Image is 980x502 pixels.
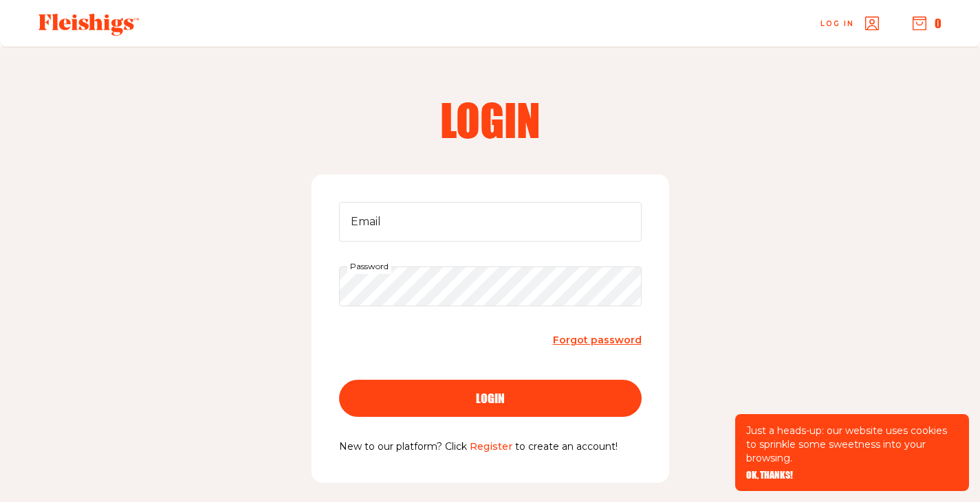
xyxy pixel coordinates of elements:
a: Log in [820,16,879,30]
span: Log in [820,19,854,29]
button: 0 [913,16,941,31]
span: Forgot password [553,334,642,346]
h2: Login [314,98,666,141]
input: Password [339,266,642,306]
a: Forgot password [553,331,642,350]
input: Email [339,202,642,242]
a: Register [470,440,512,453]
p: New to our platform? Click to create an account! [339,439,642,455]
span: login [476,392,505,404]
button: login [339,380,642,417]
label: Password [347,259,391,274]
p: Just a heads-up: our website uses cookies to sprinkle some sweetness into your browsing. [746,424,958,465]
button: OK, THANKS! [746,470,793,480]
